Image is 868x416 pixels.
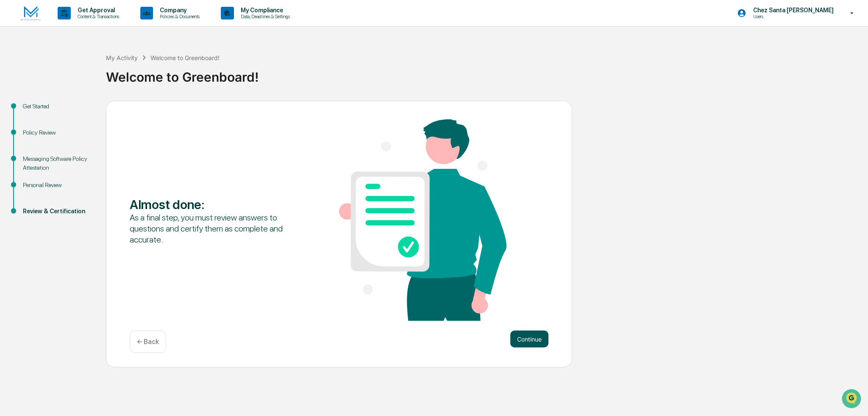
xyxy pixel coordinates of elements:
[106,63,864,85] div: Welcome to Greenboard!
[106,54,138,61] div: My Activity
[71,14,123,19] p: Content & Transactions
[23,128,92,137] div: Policy Review
[84,143,103,150] span: Pylon
[841,388,864,411] iframe: Open customer support
[234,7,294,14] p: My Compliance
[70,107,105,115] span: Attestations
[5,103,58,118] a: 🖐️Preclearance
[130,197,297,212] div: Almost done :
[8,65,24,80] img: 1746055101610-c473b297-6a78-478c-a979-82029cc54cd1
[153,7,204,14] p: Company
[5,119,57,135] a: 🔎Data Lookup
[144,67,154,77] button: Start new chat
[60,143,103,150] a: Powered byPylon
[17,123,53,131] span: Data Lookup
[17,107,55,115] span: Preclearance
[8,18,154,31] p: How can we help?
[746,7,838,14] p: Chez Santa [PERSON_NAME]
[71,7,123,14] p: Get Approval
[29,73,107,80] div: We're available if you need us!
[150,54,220,61] div: Welcome to Greenboard!
[23,181,92,190] div: Personal Review
[510,331,548,347] button: Continue
[746,14,829,19] p: Users
[153,14,204,19] p: Policies & Documents
[20,6,41,21] img: logo
[58,103,108,118] a: 🗄️Attestations
[8,107,15,114] div: 🖐️
[339,119,506,321] img: Almost done
[23,207,92,216] div: Review & Certification
[61,107,68,114] div: 🗄️
[8,124,15,130] div: 🔎
[234,14,294,19] p: Data, Deadlines & Settings
[23,154,92,172] div: Messaging Software Policy Attestation
[137,338,159,346] p: ← Back
[23,102,92,111] div: Get Started
[130,212,297,245] div: As a final step, you must review answers to questions and certify them as complete and accurate.
[29,65,139,73] div: Start new chat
